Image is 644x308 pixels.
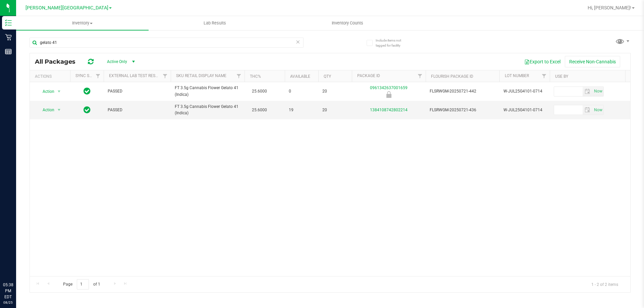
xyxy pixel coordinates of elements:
[84,86,91,96] span: In Sync
[57,279,106,290] span: Page of 1
[35,74,67,79] div: Actions
[592,87,603,96] span: select
[415,70,426,82] a: Filter
[503,107,546,113] span: W-JUL25G4101-0714
[503,88,546,95] span: W-JUL25G4101-0714
[250,74,261,79] a: THC%
[233,70,245,82] a: Filter
[351,91,427,98] div: Launch Hold
[108,107,167,113] span: PASSED
[176,73,226,78] a: Sku Retail Display Name
[175,85,240,98] span: FT 3.5g Cannabis Flower Gelato 41 (Indica)
[108,88,167,95] span: PASSED
[3,300,13,305] p: 08/25
[322,88,348,95] span: 20
[55,105,63,115] span: select
[370,108,408,112] a: 1384108742802214
[37,87,55,96] span: Action
[75,73,101,78] a: Sync Status
[586,279,624,289] span: 1 - 2 of 2 items
[7,254,27,274] iframe: Resource center
[93,70,104,82] a: Filter
[520,56,565,67] button: Export to Excel
[322,107,348,113] span: 20
[431,74,473,79] a: Flourish Package ID
[583,105,592,115] span: select
[324,74,331,79] a: Qty
[583,87,592,96] span: select
[37,105,55,115] span: Action
[505,73,529,78] a: Lot Number
[539,70,550,82] a: Filter
[592,105,604,115] span: Set Current date
[77,279,89,290] input: 1
[289,88,314,95] span: 0
[35,58,82,65] span: All Packages
[430,88,495,95] span: FLSRWGM-20250721-442
[249,86,270,96] span: 25.6000
[20,253,28,261] iframe: Resource center unread badge
[3,282,13,300] p: 05:38 PM EDT
[290,74,310,79] a: Available
[175,104,240,116] span: FT 3.5g Cannabis Flower Gelato 41 (Indica)
[160,70,171,82] a: Filter
[555,74,568,79] a: Use By
[84,105,91,115] span: In Sync
[55,87,63,96] span: select
[565,56,620,67] button: Receive Non-Cannabis
[357,73,380,78] a: Package ID
[289,107,314,113] span: 19
[249,105,270,115] span: 25.6000
[370,85,408,90] a: 0961342637001659
[109,73,162,78] a: External Lab Test Result
[592,105,603,115] span: select
[592,86,604,96] span: Set Current date
[430,107,495,113] span: FLSRWGM-20250721-436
